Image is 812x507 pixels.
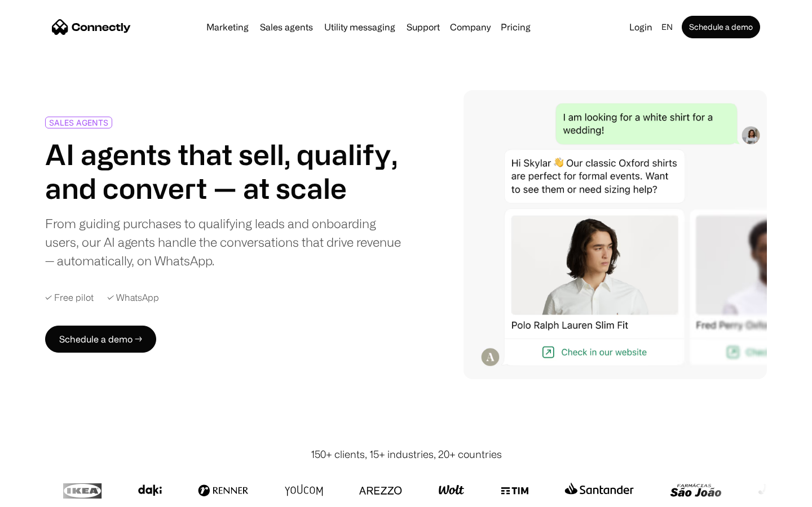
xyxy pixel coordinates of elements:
[45,326,156,353] a: Schedule a demo →
[255,23,317,32] a: Sales agents
[45,292,94,303] div: ✓ Free pilot
[661,19,673,35] div: en
[311,447,502,462] div: 150+ clients, 15+ industries, 20+ countries
[682,16,760,38] a: Schedule a demo
[450,19,491,35] div: Company
[107,292,159,303] div: ✓ WhatsApp
[11,486,68,503] aside: Language selected: English
[202,23,253,32] a: Marketing
[49,118,108,127] div: SALES AGENTS
[23,487,68,503] ul: Language list
[496,23,535,32] a: Pricing
[625,19,657,35] a: Login
[320,23,400,32] a: Utility messaging
[45,214,401,270] div: From guiding purchases to qualifying leads and onboarding users, our AI agents handle the convers...
[402,23,444,32] a: Support
[45,137,401,205] h1: AI agents that sell, qualify, and convert — at scale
